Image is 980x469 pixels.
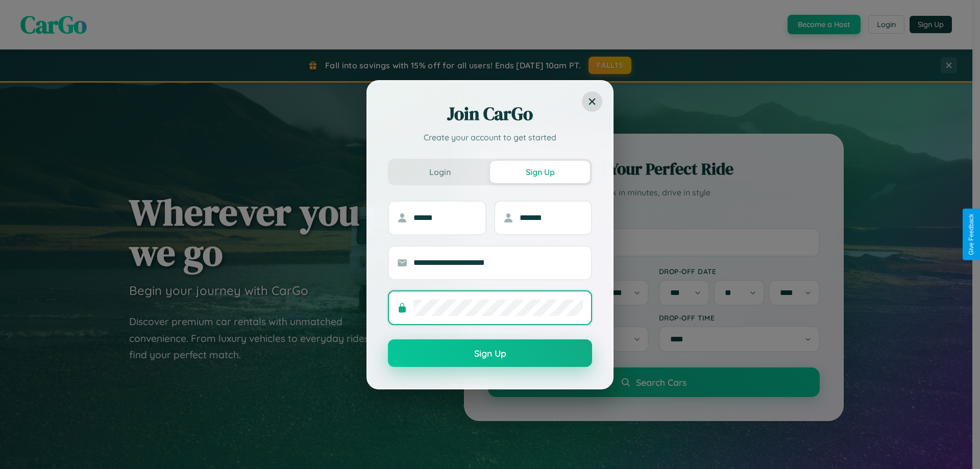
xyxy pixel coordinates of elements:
button: Sign Up [388,339,592,367]
button: Sign Up [490,161,590,183]
h2: Join CarGo [388,102,592,126]
button: Login [390,161,490,183]
div: Give Feedback [968,214,975,255]
p: Create your account to get started [388,131,592,143]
